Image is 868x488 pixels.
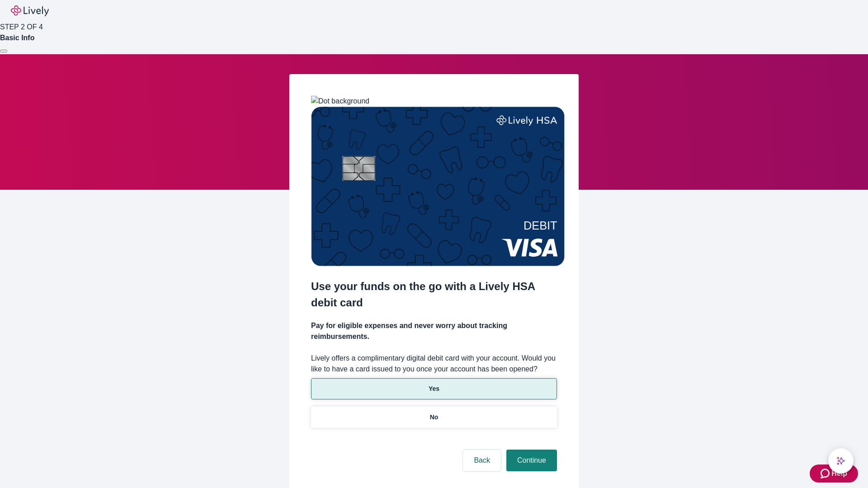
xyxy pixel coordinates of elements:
[828,448,854,474] button: chat
[506,450,557,471] button: Continue
[311,407,557,428] button: No
[311,278,557,311] h2: Use your funds on the go with a Lively HSA debit card
[810,465,858,483] button: Zendesk support iconHelp
[463,450,501,471] button: Back
[311,378,557,399] button: Yes
[11,5,49,16] img: Lively
[311,96,369,107] img: Dot background
[831,468,847,479] span: Help
[821,468,831,479] svg: Zendesk support icon
[430,413,439,422] p: No
[311,107,565,266] img: Debit card
[311,320,557,342] h4: Pay for eligible expenses and never worry about tracking reimbursements.
[836,456,845,465] svg: Lively AI Assistant
[429,384,439,394] p: Yes
[311,353,557,375] label: Lively offers a complimentary digital debit card with your account. Would you like to have a card...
